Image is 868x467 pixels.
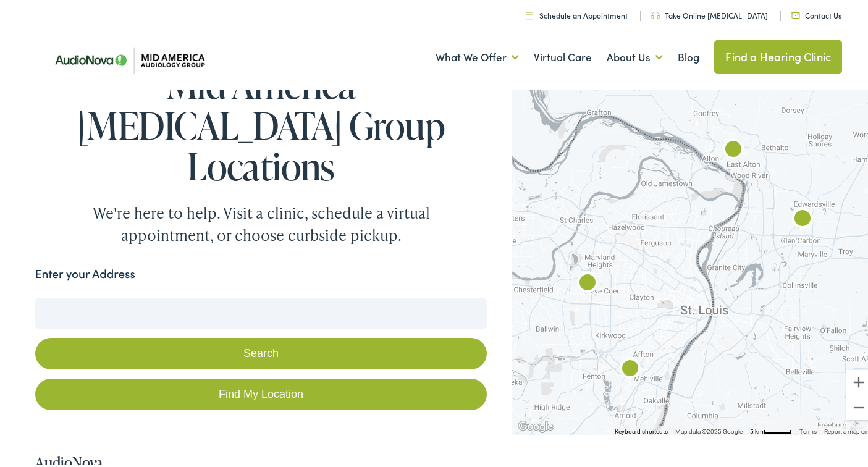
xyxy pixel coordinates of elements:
a: Find My Location [35,376,487,408]
a: Terms (opens in new tab) [799,426,817,432]
img: Google [515,416,556,432]
div: AudioNova [615,353,645,382]
a: Virtual Care [534,32,592,78]
button: Map Scale: 5 km per 42 pixels [746,424,796,432]
div: AudioNova [788,203,817,232]
h1: Mid America [MEDICAL_DATA] Group Locations [35,62,487,184]
img: utility icon [526,9,533,17]
a: Open this area in Google Maps (opens a new window) [515,416,556,432]
div: AudioNova [573,267,602,297]
img: utility icon [791,10,800,16]
a: Contact Us [791,7,841,18]
a: Schedule an Appointment [526,7,628,18]
img: utility icon [651,9,660,17]
span: Map data ©2025 Google [675,426,743,432]
button: Keyboard shortcuts [615,425,668,434]
a: What We Offer [436,32,519,78]
a: Find a Hearing Clinic [714,38,842,71]
button: Search [35,335,487,367]
div: We're here to help. Visit a clinic, schedule a virtual appointment, or choose curbside pickup. [64,200,459,244]
span: 5 km [750,426,764,432]
a: Blog [678,32,699,78]
div: AudioNova [718,133,748,163]
input: Enter your address or zip code [35,295,487,326]
label: Enter your Address [35,263,135,280]
a: Take Online [MEDICAL_DATA] [651,7,768,18]
a: About Us [607,32,663,78]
